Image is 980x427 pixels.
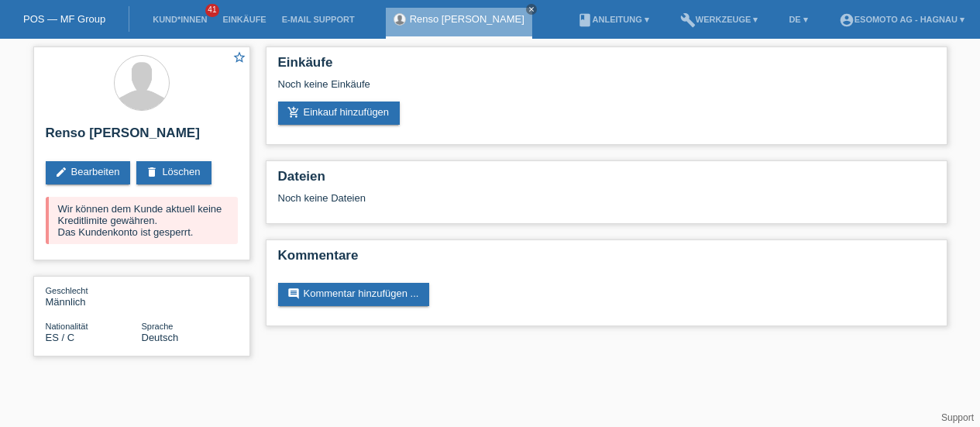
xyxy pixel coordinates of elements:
[46,286,88,295] span: Geschlecht
[278,55,935,78] h2: Einkäufe
[46,197,238,244] div: Wir können dem Kunde aktuell keine Kreditlimite gewähren. Das Kundenkonto ist gesperrt.
[278,192,751,204] div: Noch keine Dateien
[278,283,430,306] a: commentKommentar hinzufügen ...
[278,102,401,125] a: add_shopping_cartEinkauf hinzufügen
[569,15,657,24] a: bookAnleitung ▾
[142,322,174,331] span: Sprache
[205,4,219,17] span: 41
[278,78,935,102] div: Noch keine Einkäufe
[232,50,246,67] a: star_border
[136,161,211,184] a: deleteLöschen
[142,332,179,343] span: Deutsch
[410,13,524,25] a: Renso [PERSON_NAME]
[781,15,815,24] a: DE ▾
[526,4,537,15] a: close
[278,248,935,271] h2: Kommentare
[215,15,273,24] a: Einkäufe
[46,126,238,149] h2: Renso [PERSON_NAME]
[55,166,67,178] i: edit
[941,412,974,423] a: Support
[232,50,246,64] i: star_border
[46,284,142,308] div: Männlich
[287,106,300,119] i: add_shopping_cart
[680,12,696,28] i: build
[23,13,105,25] a: POS — MF Group
[672,15,766,24] a: buildWerkzeuge ▾
[831,15,972,24] a: account_circleEsomoto AG - Hagnau ▾
[278,169,935,192] h2: Dateien
[145,15,215,24] a: Kund*innen
[46,161,131,184] a: editBearbeiten
[46,322,88,331] span: Nationalität
[839,12,854,28] i: account_circle
[146,166,158,178] i: delete
[287,288,300,300] i: comment
[528,5,535,13] i: close
[46,332,75,343] span: Spanien / C / 15.05.2008
[577,12,593,28] i: book
[274,15,363,24] a: E-Mail Support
